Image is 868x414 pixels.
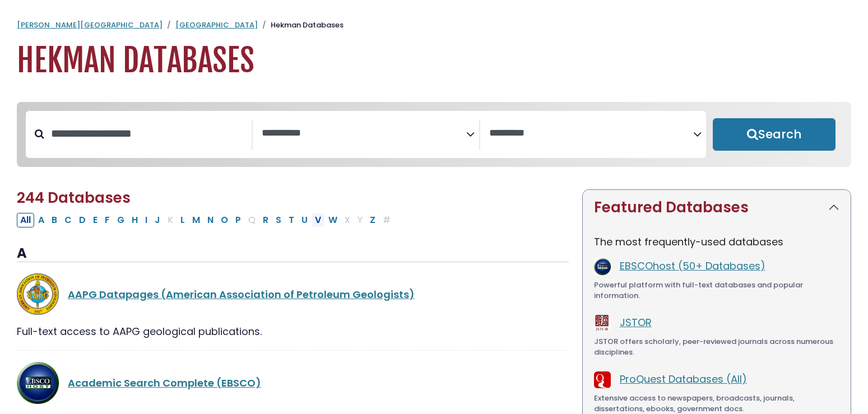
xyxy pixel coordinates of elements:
[272,213,285,227] button: Filter Results S
[594,280,839,301] div: Powerful platform with full-text databases and popular information.
[232,213,244,227] button: Filter Results P
[76,213,89,227] button: Filter Results D
[68,376,261,390] a: Academic Search Complete (EBSCO)
[17,20,851,31] nav: breadcrumb
[151,213,164,227] button: Filter Results J
[35,213,48,227] button: Filter Results A
[128,213,141,227] button: Filter Results H
[61,213,75,227] button: Filter Results C
[17,324,569,339] div: Full-text access to AAPG geological publications.
[177,213,188,227] button: Filter Results L
[258,20,344,31] li: Hekman Databases
[68,287,415,301] a: AAPG Datapages (American Association of Petroleum Geologists)
[17,20,163,30] a: [PERSON_NAME][GEOGRAPHIC_DATA]
[17,102,851,167] nav: Search filters
[44,124,252,143] input: Search database by title or keyword
[204,213,217,227] button: Filter Results N
[713,118,835,151] button: Submit for Search Results
[175,20,258,30] a: [GEOGRAPHIC_DATA]
[312,213,324,227] button: Filter Results V
[17,213,34,227] button: All
[259,213,272,227] button: Filter Results R
[620,259,765,273] a: EBSCOhost (50+ Databases)
[262,128,466,139] textarea: Search
[17,245,569,262] h3: A
[594,336,839,358] div: JSTOR offers scholarly, peer-reviewed journals across numerous disciplines.
[298,213,311,227] button: Filter Results U
[101,213,113,227] button: Filter Results F
[189,213,203,227] button: Filter Results M
[285,213,298,227] button: Filter Results T
[17,212,395,226] div: Alpha-list to filter by first letter of database name
[114,213,128,227] button: Filter Results G
[325,213,341,227] button: Filter Results W
[594,234,839,249] p: The most frequently-used databases
[90,213,101,227] button: Filter Results E
[48,213,61,227] button: Filter Results B
[217,213,231,227] button: Filter Results O
[620,372,747,386] a: ProQuest Databases (All)
[620,315,652,329] a: JSTOR
[17,42,851,80] h1: Hekman Databases
[17,188,131,208] span: 244 Databases
[489,128,693,139] textarea: Search
[366,213,379,227] button: Filter Results Z
[142,213,151,227] button: Filter Results I
[583,190,851,225] button: Featured Databases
